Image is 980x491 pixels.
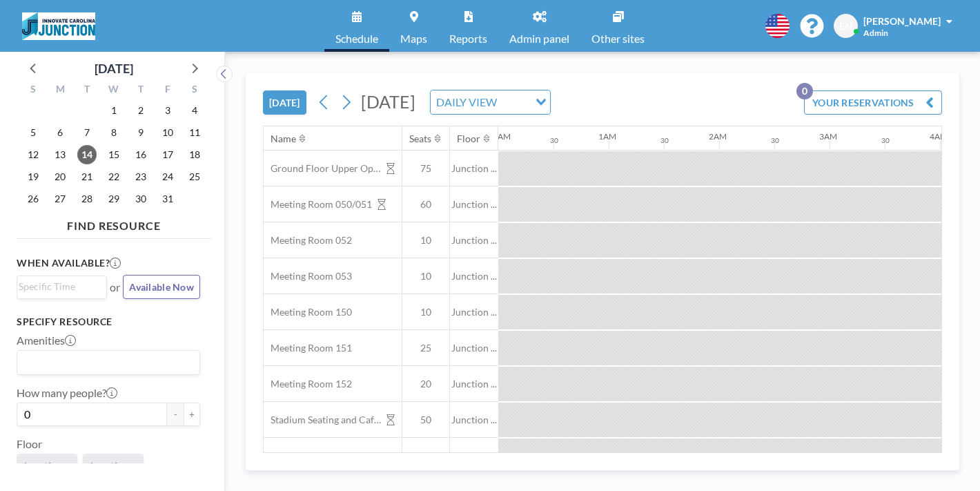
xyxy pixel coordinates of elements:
div: 30 [881,136,890,145]
div: 30 [660,136,669,145]
span: Sunday, October 12, 2025 [23,145,43,164]
span: Schedule [335,33,378,44]
span: Meeting Room 053 [264,270,352,282]
span: Wednesday, October 1, 2025 [104,101,124,120]
span: Tuesday, October 21, 2025 [77,167,97,186]
span: Junction ... [450,270,498,282]
div: 30 [550,136,558,145]
span: Thursday, October 16, 2025 [131,145,150,164]
span: Maps [400,33,427,44]
span: Junction ... [450,306,498,318]
div: S [20,81,47,99]
span: Temporary Meeting Room 118 [264,450,401,462]
span: Friday, October 3, 2025 [158,101,177,120]
span: or [110,280,120,294]
span: Saturday, October 11, 2025 [185,123,204,142]
input: Search for option [501,93,527,111]
span: Admin panel [509,33,569,44]
div: 1AM [598,131,616,142]
span: Tuesday, October 28, 2025 [77,189,97,209]
span: Meeting Room 152 [264,378,352,390]
span: Wednesday, October 29, 2025 [104,189,124,209]
div: Search for option [17,351,199,374]
span: Meeting Room 052 [264,234,352,247]
span: 60 [402,198,449,211]
span: Thursday, October 2, 2025 [131,101,150,120]
button: Available Now [123,275,200,299]
span: Junction ... [450,234,498,247]
span: Junction ... [22,459,72,472]
span: Wednesday, October 22, 2025 [104,167,124,186]
span: Meeting Room 050/051 [264,198,372,211]
span: 20 [402,378,449,390]
span: Junction ... [88,459,138,472]
span: Friday, October 10, 2025 [158,123,177,142]
span: Tuesday, October 7, 2025 [77,123,97,142]
span: [DATE] [361,91,415,112]
div: W [101,81,128,99]
span: 10 [402,234,449,247]
span: Sunday, October 5, 2025 [23,123,43,142]
span: 75 [402,162,449,175]
span: Meeting Room 151 [264,342,352,354]
h4: FIND RESOURCE [17,213,211,233]
span: Friday, October 31, 2025 [158,189,177,209]
div: F [154,81,181,99]
span: Monday, October 27, 2025 [50,189,70,209]
div: Search for option [431,90,550,114]
div: Name [271,133,296,145]
span: Admin [863,28,888,38]
span: Tuesday, October 14, 2025 [77,145,97,164]
button: [DATE] [263,90,306,115]
span: 50 [402,414,449,426]
p: 0 [796,83,813,99]
span: Ground Floor Upper Open Area [264,162,381,175]
label: Floor [17,437,42,451]
button: - [167,403,184,426]
div: Floor [457,133,480,145]
span: Wednesday, October 15, 2025 [104,145,124,164]
span: Monday, October 13, 2025 [50,145,70,164]
div: 12AM [488,131,511,142]
span: Thursday, October 9, 2025 [131,123,150,142]
div: 2AM [709,131,727,142]
div: S [181,81,208,99]
span: Monday, October 20, 2025 [50,167,70,186]
div: 30 [771,136,779,145]
img: organization-logo [22,12,95,40]
span: Other sites [591,33,645,44]
span: Junction ... [450,198,498,211]
span: 25 [402,342,449,354]
span: Junction ... [450,162,498,175]
span: Saturday, October 4, 2025 [185,101,204,120]
span: Junction ... [450,342,498,354]
span: Saturday, October 25, 2025 [185,167,204,186]
h3: Specify resource [17,316,200,328]
span: 1 [402,450,449,462]
span: 10 [402,270,449,282]
span: [PERSON_NAME] [863,15,941,27]
span: Thursday, October 30, 2025 [131,189,150,209]
label: Amenities [17,334,76,347]
div: Seats [409,133,431,145]
div: 4AM [930,131,948,142]
span: Junction ... [450,450,498,462]
span: Junction ... [450,414,498,426]
span: Thursday, October 23, 2025 [131,167,150,186]
span: EN [839,20,852,32]
span: Junction ... [450,378,498,390]
span: Saturday, October 18, 2025 [185,145,204,164]
input: Search for option [19,354,192,372]
span: DAILY VIEW [433,93,500,111]
span: Sunday, October 26, 2025 [23,189,43,209]
label: How many people? [17,386,117,400]
div: T [74,81,101,99]
span: Wednesday, October 8, 2025 [104,123,124,142]
input: Search for option [19,279,99,294]
div: [DATE] [95,59,133,78]
span: Monday, October 6, 2025 [50,123,70,142]
span: 10 [402,306,449,318]
span: Available Now [129,281,194,293]
button: YOUR RESERVATIONS0 [804,90,942,115]
span: Friday, October 24, 2025 [158,167,177,186]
